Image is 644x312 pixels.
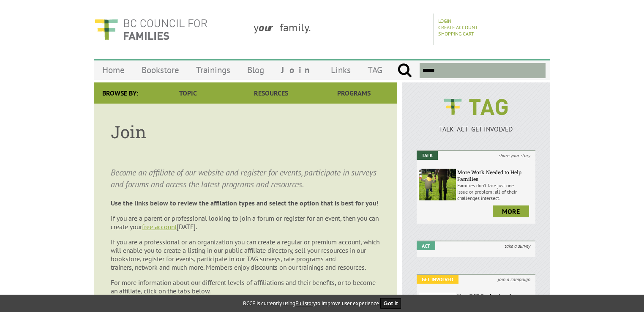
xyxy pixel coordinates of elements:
[438,18,451,24] a: Login
[438,24,478,30] a: Create Account
[417,125,535,133] p: TALK ACT GET INVOLVED
[417,275,458,284] em: Get Involved
[259,20,280,34] strong: our
[273,60,322,80] a: Join
[147,82,229,104] a: Topic
[417,116,535,133] a: TALK ACT GET INVOLVED
[111,167,380,190] p: Become an affiliate of our website and register for events, participate in surveys and forums and...
[380,298,401,309] button: Got it
[438,30,474,37] a: Shopping Cart
[322,60,359,80] a: Links
[417,151,438,160] em: Talk
[417,241,435,250] em: Act
[457,182,533,201] p: Families don’t face just one issue or problem; all of their challenges intersect.
[359,60,391,80] a: TAG
[438,91,514,123] img: BCCF's TAG Logo
[229,82,312,104] a: Resources
[111,278,380,295] p: For more information about our different levels of affiliations and their benefits, or to become ...
[494,151,535,160] i: share your story
[111,199,379,207] strong: Use the links below to review the affilation types and select the option that is best for you!
[94,14,208,45] img: BC Council for FAMILIES
[133,60,188,80] a: Bookstore
[111,238,379,271] span: If you are a professional or an organization you can create a regular or premium account, which w...
[313,82,396,104] a: Programs
[188,60,239,80] a: Trainings
[493,205,529,217] a: more
[94,60,133,80] a: Home
[239,60,273,80] a: Blog
[457,293,533,306] h6: New ECE Professional Development Bursaries
[247,14,434,45] div: y family.
[111,120,380,143] h1: Join
[493,275,535,284] i: join a campaign
[397,63,412,78] input: Submit
[142,222,177,231] a: free account
[457,169,533,182] h6: More Work Needed to Help Families
[94,82,147,104] div: Browse By:
[295,300,316,307] a: Fullstory
[499,241,535,250] i: take a survey
[111,214,380,231] p: If you are a parent or professional looking to join a forum or register for an event, then you ca...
